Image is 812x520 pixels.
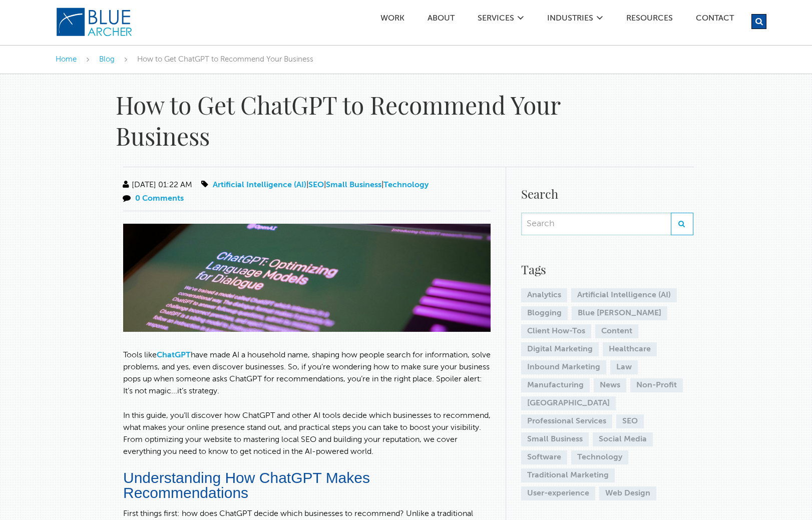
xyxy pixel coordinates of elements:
a: Small Business [521,432,589,446]
a: [GEOGRAPHIC_DATA] [521,396,616,410]
a: Law [610,360,638,374]
a: Non-Profit [630,378,683,392]
a: Resources [626,15,673,25]
a: News [594,378,626,392]
a: Blogging [521,306,568,320]
a: Software [521,450,567,464]
span: [DATE] 01:22 AM [121,181,192,189]
a: Content [595,324,638,338]
a: Client How-Tos [521,324,591,338]
a: Blog [99,56,115,63]
a: Blue [PERSON_NAME] [572,306,667,320]
a: Web Design [599,486,656,500]
span: How to Get ChatGPT to Recommend Your Business [137,56,313,63]
a: Manufacturing [521,378,590,392]
a: Inbound Marketing [521,360,606,374]
h4: Search [521,185,693,203]
a: SEO [308,181,324,189]
a: ChatGPT [157,351,191,359]
a: SEO [616,414,644,428]
p: Tools like have made AI a household name, shaping how people search for information, solve proble... [123,349,491,397]
a: Technology [383,181,429,189]
a: Traditional Marketing [521,468,615,482]
h1: How to Get ChatGPT to Recommend Your Business [116,89,576,152]
h4: Tags [521,260,693,278]
a: Healthcare [603,342,657,356]
a: Analytics [521,288,567,302]
a: Artificial Intelligence (AI) [571,288,677,302]
a: Digital Marketing [521,342,599,356]
h2: Understanding How ChatGPT Makes Recommendations [123,470,491,500]
img: Blue Archer Logo [56,7,133,37]
input: Search [521,213,671,235]
a: SERVICES [477,15,515,25]
a: Professional Services [521,414,612,428]
a: Contact [695,15,734,25]
a: 0 Comments [135,195,184,203]
a: Technology [571,450,628,464]
a: Artificial Intelligence (AI) [213,181,306,189]
a: User-experience [521,486,595,500]
a: ABOUT [427,15,455,25]
a: Industries [547,15,594,25]
p: In this guide, you’ll discover how ChatGPT and other AI tools decide which businesses to recommen... [123,410,491,458]
span: | | | [199,181,429,189]
a: Home [56,56,77,63]
a: Work [380,15,405,25]
a: Social Media [593,432,653,446]
a: Small Business [326,181,381,189]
